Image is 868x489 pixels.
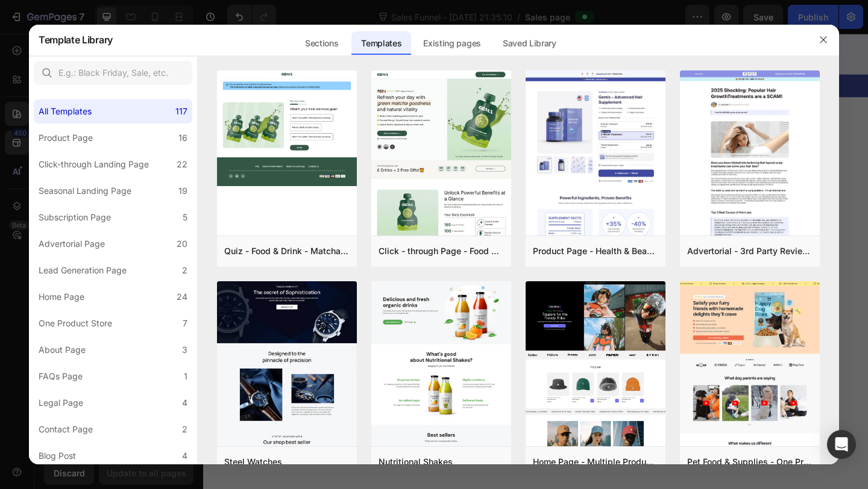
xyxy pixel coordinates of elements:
div: Click - through Page - Food & Drink - Matcha Glow Shot [379,244,504,258]
div: Home Page [39,290,84,304]
span: Expected delivery [402,296,469,306]
div: 19 [178,184,187,198]
div: All Templates [39,104,92,119]
div: 2 [182,422,187,437]
div: 20 [177,237,187,251]
div: 7 [183,316,187,331]
div: Product Page - Health & Beauty - Hair Supplement [533,244,658,258]
p: SEC [338,24,348,30]
div: Lead Generation Page [39,263,127,278]
div: €9,99 [562,357,595,375]
div: Contact Page [39,422,93,437]
div: 5 [183,210,187,225]
div: 20 [275,13,285,24]
div: 16 [178,131,187,145]
div: Advertorial Page [39,237,105,251]
img: gempages_581678235708818188-2aed0579-0d13-4b53-9773-1417c23b8801.png [621,408,645,422]
div: 3 [182,343,187,357]
p: 1-Month Experiment [395,163,498,180]
img: gempages_581678235708818188-e523c49d-8c1b-49f1-857f-e7962036f89c.png [390,235,419,264]
img: gempages_581678235708818188-fb53c4fd-8d38-480d-8ad1-c1ab4921ac9c.png [591,408,615,422]
div: Add to cart [477,358,541,373]
p: 3-Month Treatment [394,90,518,111]
p: MIN [307,24,316,30]
div: 09 [338,13,348,24]
button: Add to cart [380,343,675,388]
img: gempages_581678235708818188-6b29699d-d139-425d-9468-3db9e7956193.png [531,408,555,422]
span: [DATE] - [DATE] [402,297,502,320]
div: 4 [182,396,187,410]
div: Legal Page [39,396,83,410]
div: Product Page [39,131,93,145]
div: Advertorial - 3rd Party Review - The Before Image - Hair Supplement [687,244,813,258]
div: Templates [351,31,411,55]
div: Steel Watches [224,455,282,469]
div: 117 [175,104,187,119]
div: Pet Food & Supplies - One Product Store [687,455,813,469]
p: 🎁 LIMITED TIME - HAIR DAY SALE 🎁 [1,50,722,63]
div: One Product Store [39,316,112,331]
div: FAQs Page [39,369,83,384]
div: Open Intercom Messenger [827,430,856,459]
img: quiz-1.png [217,70,357,187]
div: Saved Library [493,31,566,55]
div: 24 [177,290,187,304]
p: (1 bottle) [395,182,498,194]
input: E.g.: Black Friday, Sale, etc. [34,61,192,85]
div: Home Page - Multiple Product - Apparel - Style 4 [533,455,658,469]
div: 1 [184,369,187,384]
div: 2 [182,263,187,278]
div: Subscription Page [39,210,111,225]
p: ($35.00 per bottle) [597,181,661,192]
p: Limited time: 30% OFF + FREESHIPPING [367,16,722,28]
p: Most Popular [394,72,444,87]
p: (3 bottles) [394,113,518,125]
p: ($31.50 per bottle) [597,111,661,122]
img: gempages_581678235708818188-46348308-2a0d-4757-a1f1-bd8e980ae613.png [650,408,675,422]
img: gempages_581678235708818188-cf72ef59-bd05-4611-841f-f6e5f7f73361.png [561,408,585,422]
div: €26,97 [596,91,662,106]
p: Get a free scalp massager & freeshipping worldwide [425,237,620,247]
div: Quiz - Food & Drink - Matcha Glow Shot [224,244,350,258]
div: Seasonal Landing Page [39,184,131,198]
div: 34 [307,13,316,24]
h2: Template Library [39,24,113,55]
div: Sections [295,31,348,55]
p: 30-day money-back guarantee [401,408,515,419]
p: when you purchase 3 or more bottles of Gemix. [425,252,620,262]
div: 22 [177,157,187,172]
div: Nutritional Shakes [379,455,453,469]
div: Blog Post [39,449,76,463]
div: 4 [182,449,187,463]
div: €9,99 [596,163,662,180]
div: Existing pages [414,31,491,55]
p: HRS [275,24,285,30]
div: Click-through Landing Page [39,157,149,172]
div: About Page [39,343,86,357]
